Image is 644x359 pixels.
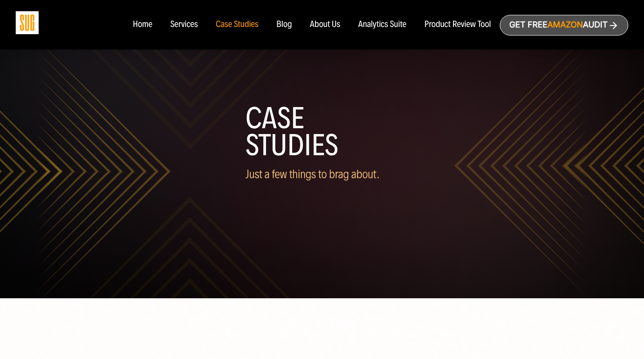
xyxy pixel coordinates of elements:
[133,20,152,30] a: Home
[245,105,399,159] h1: Case Studies
[245,167,380,181] span: Just a few things to brag about.
[424,20,491,30] a: Product Review Tool
[216,20,258,30] a: Case Studies
[170,20,198,30] a: Services
[16,11,39,34] img: Sug
[547,20,583,30] span: Amazon
[310,20,341,30] a: About Us
[500,15,628,36] a: Get freeAmazonAudit
[276,20,292,30] a: Blog
[358,20,406,30] a: Analytics Suite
